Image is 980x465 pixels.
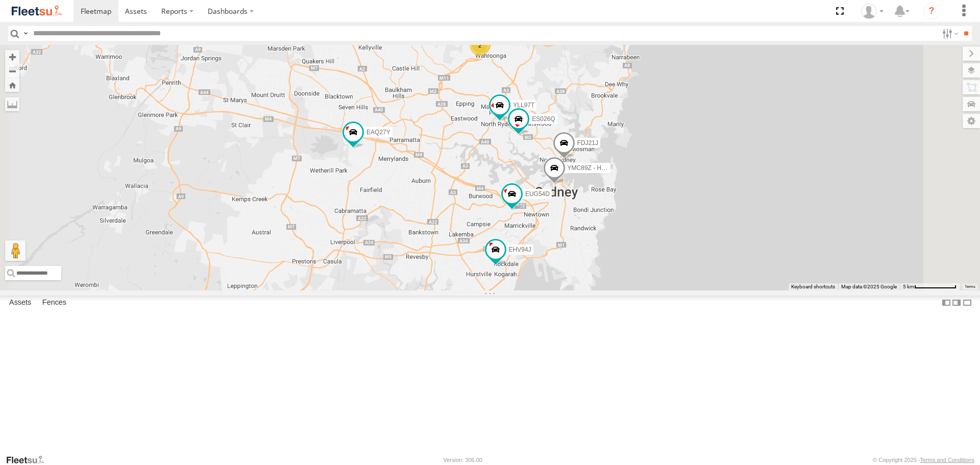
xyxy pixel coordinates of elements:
span: EUG54D [525,190,550,198]
div: 2 [470,35,490,56]
span: 5 km [903,284,914,289]
label: Measure [5,97,19,111]
label: Search Filter Options [938,26,960,41]
img: fleetsu-logo-horizontal.svg [10,4,63,18]
div: Piers Hill [857,4,887,19]
button: Keyboard shortcuts [791,283,835,290]
button: Drag Pegman onto the map to open Street View [5,240,26,261]
span: FDJ21J [577,140,598,147]
a: Terms (opens in new tab) [965,284,975,288]
div: Version: 306.00 [444,457,482,463]
span: EHV94J [509,247,531,254]
button: Zoom out [5,64,19,78]
button: Map scale: 5 km per 79 pixels [900,283,960,290]
label: Dock Summary Table to the Right [951,296,962,310]
label: Dock Summary Table to the Left [941,296,951,310]
button: Zoom Home [5,78,19,92]
span: Map data ©2025 Google [841,284,897,289]
i: ? [923,3,940,19]
label: Search Query [21,26,30,41]
a: Terms and Conditions [920,457,974,463]
span: YLL97T [513,102,534,109]
span: YMC89Z - HiAce [568,164,614,172]
label: Hide Summary Table [962,296,972,310]
label: Fences [37,296,71,310]
span: ES026Q [532,115,555,123]
div: © Copyright 2025 - [873,457,974,463]
a: Visit our Website [6,455,53,465]
button: Zoom in [5,50,19,64]
label: Map Settings [963,114,980,128]
label: Assets [4,296,36,310]
span: EAQ27Y [366,129,390,136]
